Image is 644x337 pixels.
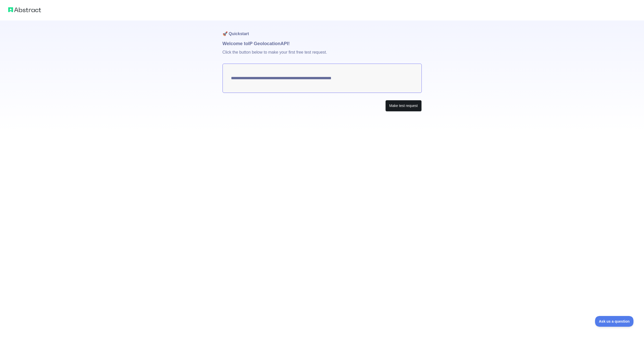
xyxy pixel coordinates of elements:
[595,316,634,327] iframe: Toggle Customer Support
[223,40,422,47] h1: Welcome to IP Geolocation API!
[385,100,421,112] button: Make test request
[8,6,41,13] img: Abstract logo
[223,21,422,40] h1: 🚀 Quickstart
[223,47,422,64] p: Click the button below to make your first free test request.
